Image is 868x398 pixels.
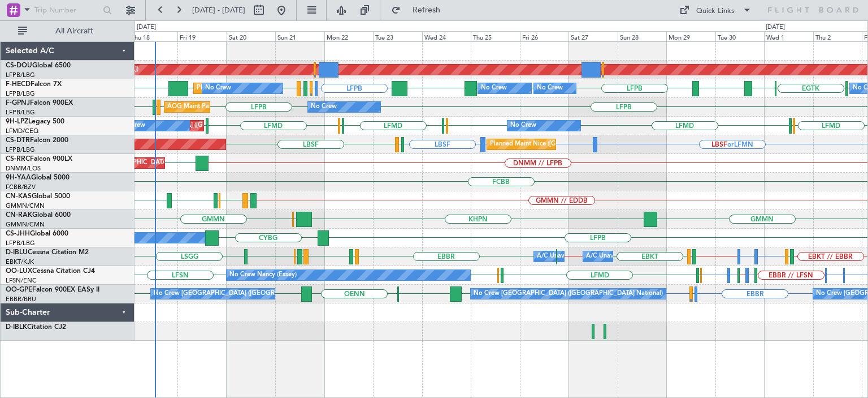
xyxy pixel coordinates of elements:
[6,137,30,144] span: CS-DTR
[6,100,73,106] a: F-GPNJFalcon 900EX
[766,23,785,32] div: [DATE]
[137,23,156,32] div: [DATE]
[471,31,520,41] div: Thu 25
[6,193,70,200] a: CN-KASGlobal 5000
[6,71,35,79] a: LFPB/LBG
[6,183,36,191] a: FCBB/BZV
[197,80,375,97] div: Planned Maint [GEOGRAPHIC_DATA] ([GEOGRAPHIC_DATA])
[6,174,31,181] span: 9H-YAA
[12,22,123,40] button: All Aircraft
[6,156,30,162] span: CS-RRC
[275,31,324,41] div: Sun 21
[715,31,765,41] div: Tue 30
[6,268,32,275] span: OO-LUX
[586,248,766,265] div: A/C Unavailable [GEOGRAPHIC_DATA]-[GEOGRAPHIC_DATA]
[520,31,569,41] div: Fri 26
[6,100,30,106] span: F-GPNJ
[813,31,862,41] div: Thu 2
[6,258,34,266] a: EBKT/KJK
[386,1,454,19] button: Refresh
[29,27,119,35] span: All Aircraft
[6,62,32,69] span: CS-DOU
[6,89,35,98] a: LFPB/LBG
[227,31,276,41] div: Sat 20
[311,99,337,115] div: No Crew
[324,31,374,41] div: Mon 22
[6,286,32,293] span: OO-GPE
[6,249,89,256] a: D-IBLUCessna Citation M2
[154,285,343,302] div: No Crew [GEOGRAPHIC_DATA] ([GEOGRAPHIC_DATA] National)
[6,239,35,247] a: LFPB/LBG
[6,193,32,200] span: CN-KAS
[6,118,64,125] a: 9H-LPZLegacy 500
[6,108,35,117] a: LFPB/LBG
[696,6,735,17] div: Quick Links
[192,5,245,15] span: [DATE] - [DATE]
[510,117,536,134] div: No Crew
[6,230,68,237] a: CS-JHHGlobal 6000
[474,285,663,302] div: No Crew [GEOGRAPHIC_DATA] ([GEOGRAPHIC_DATA] National)
[6,276,37,285] a: LFSN/ENC
[6,212,32,219] span: CN-RAK
[6,202,45,210] a: GMMN/CMN
[666,31,715,41] div: Mon 29
[6,212,71,219] a: CN-RAKGlobal 6000
[537,248,747,265] div: A/C Unavailable [GEOGRAPHIC_DATA] ([GEOGRAPHIC_DATA] National)
[205,80,231,97] div: No Crew
[6,249,28,256] span: D-IBLU
[60,155,238,172] div: Planned Maint [GEOGRAPHIC_DATA] ([GEOGRAPHIC_DATA])
[6,81,31,88] span: F-HECD
[403,6,450,14] span: Refresh
[229,267,297,284] div: No Crew Nancy (Essey)
[6,295,36,303] a: EBBR/BRU
[177,31,227,41] div: Fri 19
[167,99,286,115] div: AOG Maint Paris ([GEOGRAPHIC_DATA])
[6,324,66,331] a: D-IBLKCitation CJ2
[422,31,471,41] div: Wed 24
[490,136,616,153] div: Planned Maint Nice ([GEOGRAPHIC_DATA])
[6,324,27,331] span: D-IBLK
[618,31,667,41] div: Sun 28
[6,127,38,135] a: LFMD/CEQ
[6,137,68,144] a: CS-DTRFalcon 2000
[674,1,757,19] button: Quick Links
[373,31,422,41] div: Tue 23
[6,174,70,181] a: 9H-YAAGlobal 5000
[6,164,41,173] a: DNMM/LOS
[6,156,72,162] a: CS-RRCFalcon 900LX
[129,31,178,41] div: Thu 18
[537,80,563,97] div: No Crew
[6,145,35,154] a: LFPB/LBG
[6,62,71,69] a: CS-DOUGlobal 6500
[6,268,95,275] a: OO-LUXCessna Citation CJ4
[764,31,813,41] div: Wed 1
[6,286,99,293] a: OO-GPEFalcon 900EX EASy II
[6,81,62,88] a: F-HECDFalcon 7X
[34,2,99,19] input: Trip Number
[6,230,30,237] span: CS-JHH
[568,31,618,41] div: Sat 27
[6,118,28,125] span: 9H-LPZ
[6,220,45,229] a: GMMN/CMN
[481,80,507,97] div: No Crew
